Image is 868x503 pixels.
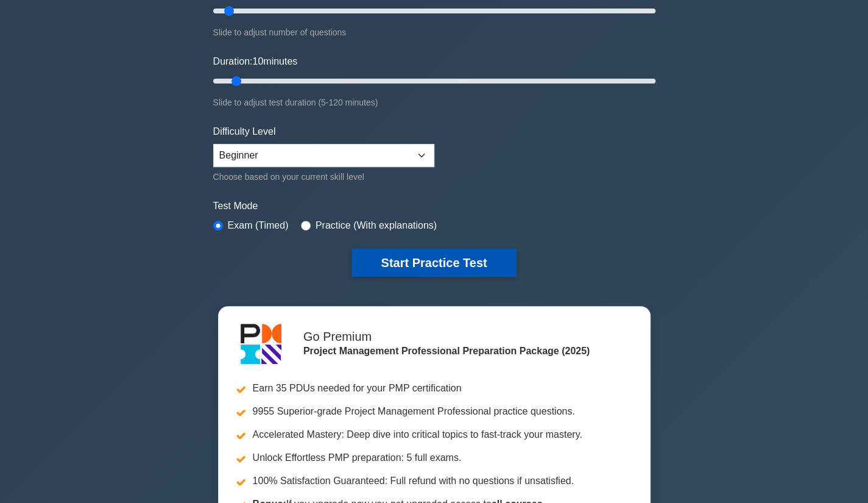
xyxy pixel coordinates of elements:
[213,169,434,184] div: Choose based on your current skill level
[213,124,276,139] label: Difficulty Level
[213,95,655,110] div: Slide to adjust test duration (5-120 minutes)
[213,199,655,213] label: Test Mode
[228,218,289,233] label: Exam (Timed)
[213,25,655,40] div: Slide to adjust number of questions
[351,249,516,277] button: Start Practice Test
[316,218,437,233] label: Practice (With explanations)
[213,54,298,69] label: Duration: minutes
[252,56,263,66] span: 10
